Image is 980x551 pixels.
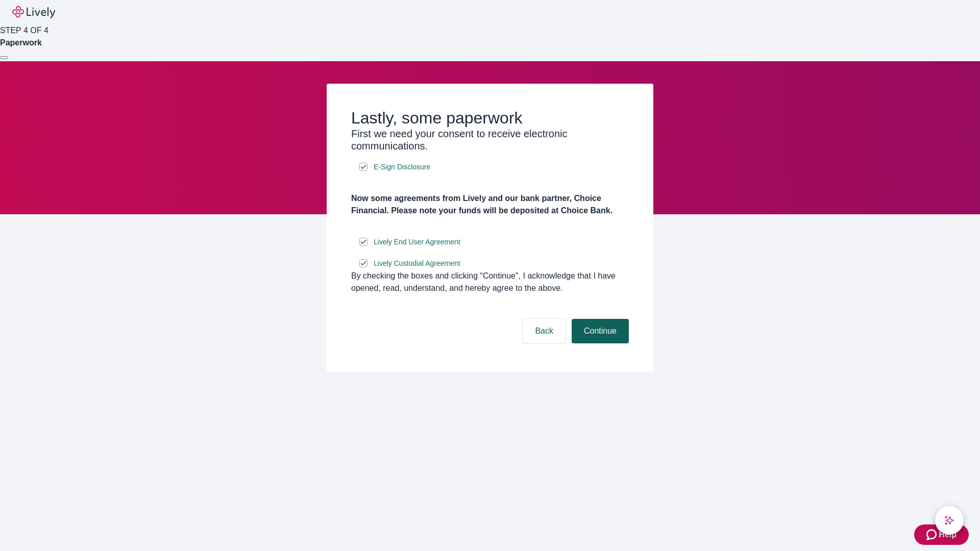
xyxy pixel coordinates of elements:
[374,237,460,247] span: Lively End User Agreement
[372,161,432,173] a: e-sign disclosure document
[572,319,629,343] button: Continue
[351,108,629,128] h2: Lastly, some paperwork
[944,515,954,525] svg: Lively AI Assistant
[939,529,957,541] span: Help
[372,236,462,248] a: e-sign disclosure document
[374,162,430,172] span: E-Sign Disclosure
[351,128,629,152] h3: First we need your consent to receive electronic communications.
[374,258,460,269] span: Lively Custodial Agreement
[351,192,629,217] h4: Now some agreements from Lively and our bank partner, Choice Financial. Please note your funds wi...
[523,319,566,343] button: Back
[926,529,939,541] svg: Zendesk support icon
[351,270,629,294] div: By checking the boxes and clicking “Continue", I acknowledge that I have opened, read, understand...
[12,6,55,18] img: Lively
[935,506,964,535] button: chat
[914,524,969,545] button: Zendesk support iconHelp
[372,257,462,270] a: e-sign disclosure document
